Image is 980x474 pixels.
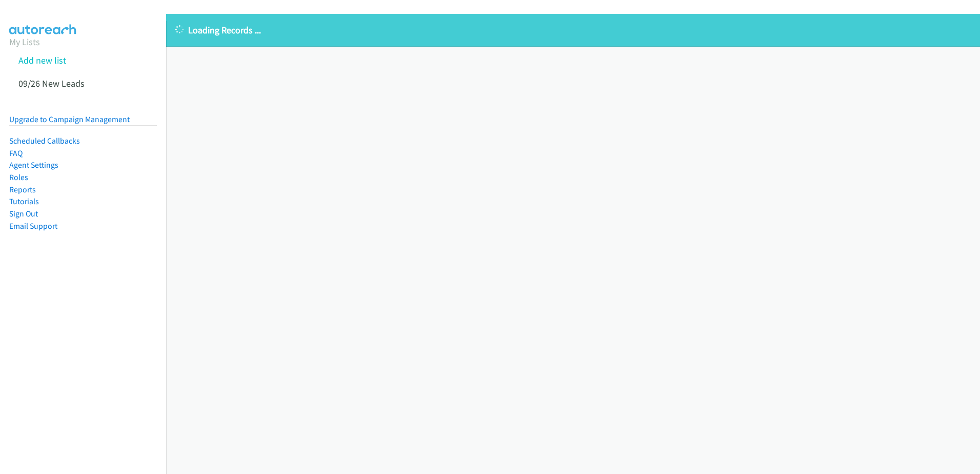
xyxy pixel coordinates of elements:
a: Scheduled Callbacks [9,136,80,146]
a: 09/26 New Leads [18,77,85,89]
p: Loading Records ... [175,23,971,37]
a: Sign Out [9,209,38,219]
a: Roles [9,172,28,182]
a: Upgrade to Campaign Management [9,114,130,124]
a: Add new list [18,54,66,66]
a: My Lists [9,36,40,48]
a: Reports [9,185,36,194]
a: Email Support [9,221,57,231]
a: Agent Settings [9,160,58,170]
a: Tutorials [9,196,39,206]
a: FAQ [9,148,23,158]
